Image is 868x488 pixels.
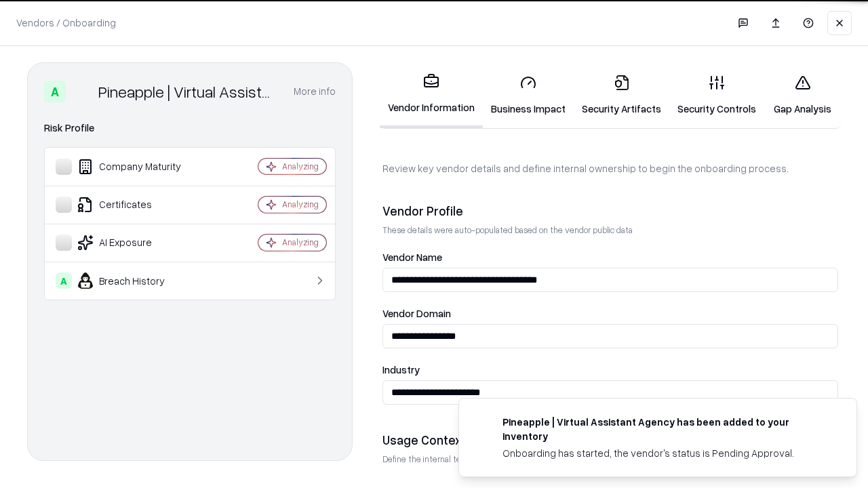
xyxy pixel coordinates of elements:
[382,203,838,219] div: Vendor Profile
[44,120,336,136] div: Risk Profile
[44,81,66,102] div: A
[56,235,218,251] div: AI Exposure
[56,197,218,213] div: Certificates
[16,16,116,30] p: Vendors / Onboarding
[282,237,319,248] div: Analyzing
[483,64,574,127] a: Business Impact
[380,62,483,128] a: Vendor Information
[382,432,838,448] div: Usage Context
[382,453,838,465] p: Define the internal team and reason for using this vendor. This helps assess business relevance a...
[56,159,218,175] div: Company Maturity
[56,272,72,289] div: A
[382,224,838,236] p: These details were auto-populated based on the vendor public data
[669,64,764,127] a: Security Controls
[382,252,838,262] label: Vendor Name
[282,161,319,172] div: Analyzing
[502,446,824,460] div: Onboarding has started, the vendor's status is Pending Approval.
[98,81,277,102] div: Pineapple | Virtual Assistant Agency
[382,365,838,375] label: Industry
[382,161,838,176] p: Review key vendor details and define internal ownership to begin the onboarding process.
[475,415,492,431] img: trypineapple.com
[294,79,336,104] button: More info
[71,81,93,102] img: Pineapple | Virtual Assistant Agency
[56,272,218,289] div: Breach History
[764,64,841,127] a: Gap Analysis
[502,415,824,443] div: Pineapple | Virtual Assistant Agency has been added to your inventory
[382,308,838,319] label: Vendor Domain
[282,199,319,210] div: Analyzing
[574,64,669,127] a: Security Artifacts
